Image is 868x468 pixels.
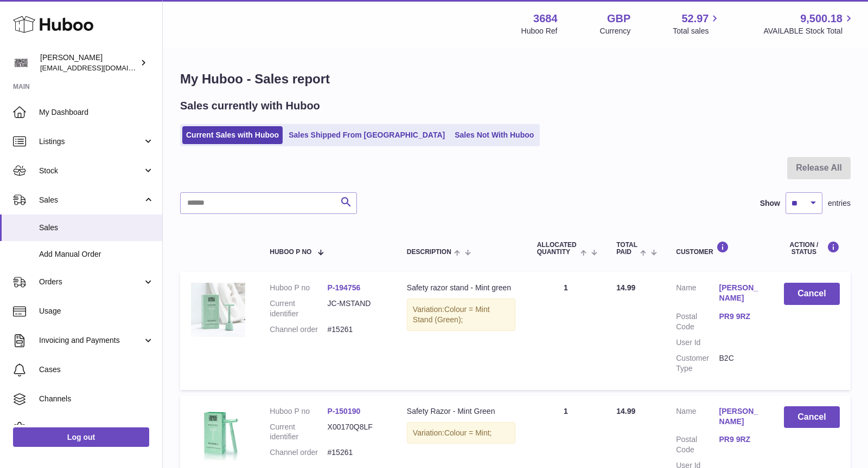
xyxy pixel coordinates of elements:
[328,324,385,335] dd: #15261
[526,272,606,389] td: 1
[676,311,719,332] dt: Postal Code
[39,335,143,346] span: Invoicing and Payments
[39,166,143,176] span: Stock
[676,406,719,430] dt: Name
[719,311,762,322] a: PR9 9RZ
[673,26,721,36] span: Total sales
[39,249,154,259] span: Add Manual Order
[270,422,327,443] dt: Current identifier
[13,427,149,447] a: Log out
[763,11,855,36] a: 9,500.18 AVAILABLE Stock Total
[39,277,143,287] span: Orders
[39,423,154,433] span: Settings
[676,337,719,348] dt: User Id
[39,136,143,147] span: Listings
[763,26,855,36] span: AVAILABLE Stock Total
[285,126,449,144] a: Sales Shipped From [GEOGRAPHIC_DATA]
[40,53,138,73] div: [PERSON_NAME]
[537,242,578,256] span: ALLOCATED Quantity
[719,353,762,374] dd: B2C
[270,283,327,293] dt: Huboo P no
[180,99,320,113] h2: Sales currently with Huboo
[39,195,143,205] span: Sales
[719,406,762,427] a: [PERSON_NAME]
[407,298,515,331] div: Variation:
[328,407,361,415] a: P-150190
[784,406,840,428] button: Cancel
[607,11,630,26] strong: GBP
[407,249,451,256] span: Description
[784,283,840,305] button: Cancel
[39,223,154,233] span: Sales
[413,305,490,324] span: Colour = Mint Stand (Green);
[760,198,780,209] label: Show
[270,324,327,335] dt: Channel order
[800,11,843,26] span: 9,500.18
[407,283,515,293] div: Safety razor stand - Mint green
[673,11,721,36] a: 52.97 Total sales
[39,394,154,404] span: Channels
[328,447,385,458] dd: #15261
[191,283,245,337] img: 36841753444661.jpg
[39,306,154,316] span: Usage
[40,63,159,72] span: [EMAIL_ADDRESS][DOMAIN_NAME]
[270,298,327,319] dt: Current identifier
[676,353,719,374] dt: Customer Type
[676,241,762,256] div: Customer
[451,126,538,144] a: Sales Not With Huboo
[676,283,719,306] dt: Name
[407,422,515,444] div: Variation:
[719,283,762,303] a: [PERSON_NAME]
[270,406,327,417] dt: Huboo P no
[444,428,492,437] span: Colour = Mint;
[39,107,154,118] span: My Dashboard
[676,434,719,455] dt: Postal Code
[13,55,29,71] img: theinternationalventure@gmail.com
[39,365,154,375] span: Cases
[828,198,851,209] span: entries
[681,11,709,26] span: 52.97
[328,283,361,292] a: P-194756
[180,70,851,88] h1: My Huboo - Sales report
[328,422,385,443] dd: X00170Q8LF
[784,241,840,256] div: Action / Status
[600,26,631,36] div: Currency
[270,447,327,458] dt: Channel order
[182,126,283,144] a: Current Sales with Huboo
[521,26,558,36] div: Huboo Ref
[616,283,635,292] span: 14.99
[270,249,311,256] span: Huboo P no
[191,406,245,460] img: 36841753445329.jpg
[533,11,558,26] strong: 3684
[719,434,762,445] a: PR9 9RZ
[616,242,637,256] span: Total paid
[407,406,515,417] div: Safety Razor - Mint Green
[616,407,635,415] span: 14.99
[328,298,385,319] dd: JC-MSTAND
